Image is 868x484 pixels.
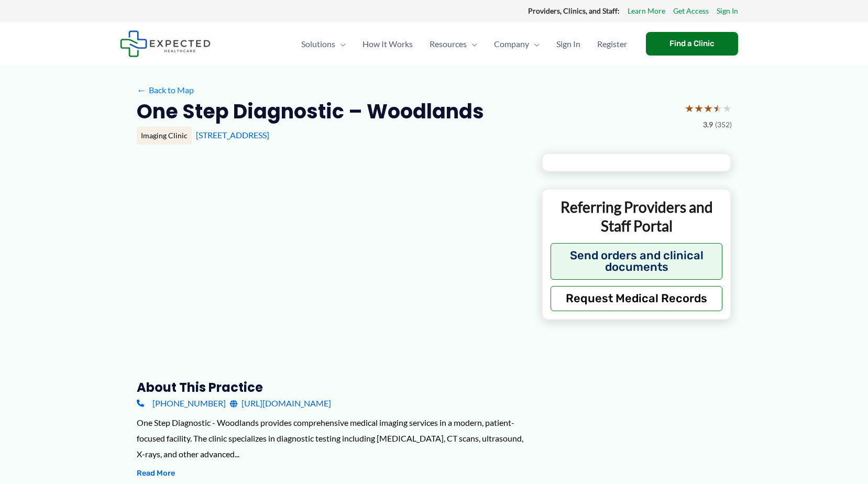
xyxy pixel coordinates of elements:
a: Sign In [717,4,738,18]
span: Menu Toggle [335,26,346,62]
h3: About this practice [137,379,525,395]
a: Find a Clinic [646,32,738,56]
button: Request Medical Records [551,286,723,311]
span: Menu Toggle [467,26,477,62]
a: [PHONE_NUMBER] [137,395,226,411]
a: SolutionsMenu Toggle [293,26,354,62]
span: ★ [694,98,704,118]
a: Sign In [548,26,589,62]
span: ★ [704,98,713,118]
img: Expected Healthcare Logo - side, dark font, small [120,30,211,57]
span: Register [597,26,627,62]
h2: One Step Diagnostic – Woodlands [137,98,484,124]
strong: Providers, Clinics, and Staff: [528,6,620,15]
span: (352) [715,118,732,131]
a: [STREET_ADDRESS] [196,130,269,140]
span: ← [137,85,147,95]
div: Imaging Clinic [137,127,192,145]
span: How It Works [362,26,413,62]
a: Get Access [673,4,709,18]
span: ★ [685,98,694,118]
span: 3.9 [703,118,713,131]
div: One Step Diagnostic - Woodlands provides comprehensive medical imaging services in a modern, pati... [137,415,525,461]
a: [URL][DOMAIN_NAME] [230,395,331,411]
span: Solutions [301,26,335,62]
nav: Primary Site Navigation [293,26,635,62]
a: ←Back to Map [137,82,194,98]
span: ★ [713,98,722,118]
p: Referring Providers and Staff Portal [551,197,723,236]
button: Read More [137,467,175,480]
span: Sign In [556,26,580,62]
button: Send orders and clinical documents [551,243,723,280]
span: Menu Toggle [529,26,540,62]
a: How It Works [354,26,421,62]
span: Company [494,26,529,62]
a: ResourcesMenu Toggle [421,26,486,62]
span: Resources [430,26,467,62]
span: ★ [722,98,732,118]
a: Register [589,26,635,62]
a: CompanyMenu Toggle [486,26,548,62]
a: Learn More [628,4,665,18]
